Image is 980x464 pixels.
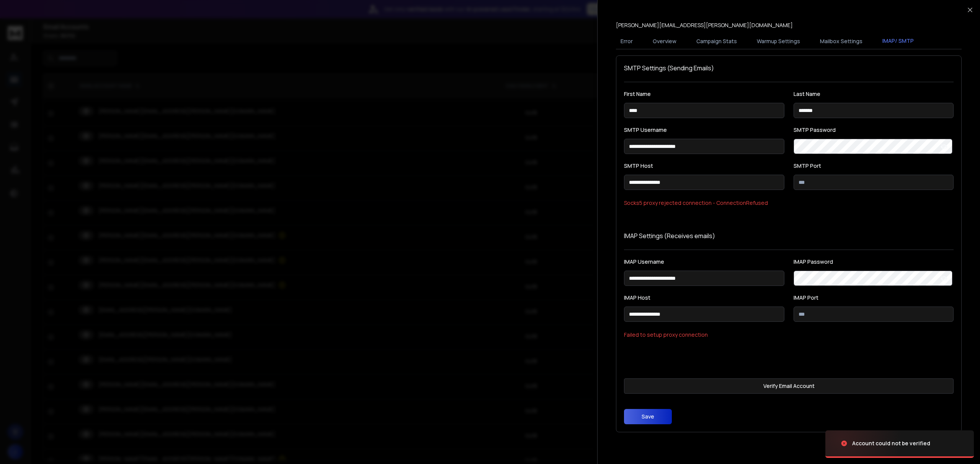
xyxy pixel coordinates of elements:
button: Campaign Stats [692,33,742,50]
button: Save [624,409,672,424]
label: SMTP Password [794,127,954,133]
img: image [825,423,902,464]
div: Account could not be verified [852,440,930,447]
label: IMAP Username [624,259,784,264]
p: IMAP Settings (Receives emails) [624,231,954,240]
p: [PERSON_NAME][EMAIL_ADDRESS][PERSON_NAME][DOMAIN_NAME] [616,21,793,29]
span: Socks5 proxy rejected connection - ConnectionRefused [624,199,954,207]
label: IMAP Port [794,295,954,300]
label: First Name [624,91,784,97]
button: Mailbox Settings [815,33,867,50]
label: IMAP Password [794,259,954,264]
label: SMTP Host [624,163,784,169]
label: SMTP Username [624,127,784,133]
button: IMAP/ SMTP [878,32,918,50]
span: Failed to setup proxy connection [624,331,954,339]
button: Error [616,33,637,50]
button: Overview [648,33,681,50]
label: IMAP Host [624,295,784,300]
h1: SMTP Settings (Sending Emails) [624,63,954,73]
label: SMTP Port [794,163,954,169]
label: Last Name [794,91,954,97]
button: Verify Email Account [624,378,954,394]
button: Warmup Settings [752,33,805,50]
